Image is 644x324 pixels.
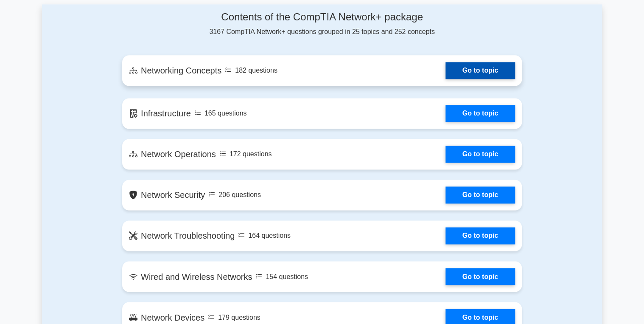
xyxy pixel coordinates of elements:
[445,146,515,163] a: Go to topic
[122,11,522,23] h4: Contents of the CompTIA Network+ package
[445,62,515,79] a: Go to topic
[445,268,515,285] a: Go to topic
[445,186,515,203] a: Go to topic
[445,227,515,244] a: Go to topic
[445,105,515,122] a: Go to topic
[122,11,522,37] div: 3167 CompTIA Network+ questions grouped in 25 topics and 252 concepts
